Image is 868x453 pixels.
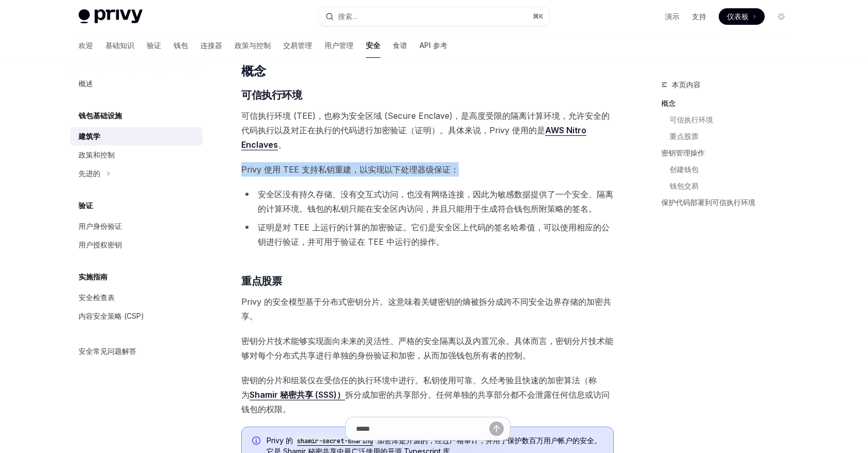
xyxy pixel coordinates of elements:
button: 发送消息 [489,421,504,436]
font: 政策与控制 [235,41,271,50]
a: 钱包交易 [670,178,798,194]
a: 建筑学 [70,127,203,146]
font: 实施指南 [79,272,107,281]
font: 重点股票 [241,275,282,287]
a: 政策与控制 [235,33,271,58]
font: 连接器 [200,41,222,50]
a: 密钥管理操作 [661,145,798,161]
font: 用户授权密钥 [79,240,122,249]
font: 概念 [661,99,676,107]
font: 安全 [366,41,380,50]
font: 验证 [147,41,161,50]
font: 重点股票 [670,132,699,140]
a: 欢迎 [79,33,93,58]
a: Shamir 秘密共享 (SSS)） [250,389,345,400]
font: 密钥管理操作 [661,148,705,157]
button: 切换暗模式 [773,8,789,25]
font: 欢迎 [79,41,93,50]
font: 搜索... [338,12,357,21]
a: 连接器 [200,33,222,58]
font: 安全检查表 [79,293,115,302]
a: 演示 [665,11,679,22]
font: K [539,12,544,20]
font: 用户管理 [324,41,353,50]
font: 概念 [241,64,266,79]
font: 。 [278,139,286,150]
font: 内容安全策略 (CSP) [79,311,144,320]
font: 交易管理 [283,41,312,50]
a: 仪表板 [719,8,765,25]
img: 灯光标志 [79,9,143,24]
font: 概述 [79,79,93,88]
font: 安全常见问题解答 [79,347,136,355]
font: ⌘ [533,12,539,20]
font: 密钥分片技术能够实现面向未来的灵活性、严格的安全隔离以及内置冗余。具体而言，密钥分片技术能够对每个分布式共享进行单独的身份验证和加密，从而加强钱包所有者的控制。 [241,336,613,361]
font: 安全区没有持久存储、没有交互式访问，也没有网络连接，因此为敏感数据提供了一个安全、隔离的计算环境。钱包的私钥只能在安全区内访问，并且只能用于生成符合钱包所附策略的签名。 [258,189,613,214]
a: 基础知识 [105,33,134,58]
a: 安全 [366,33,380,58]
font: 验证 [79,201,93,210]
a: 安全常见问题解答 [70,342,203,361]
font: 创建钱包 [670,165,699,174]
a: 验证 [147,33,161,58]
font: 钱包交易 [670,181,699,190]
font: Privy 使用 TEE 支持私钥重建，以实现以下处理器级保证： [241,164,459,175]
a: API 参考 [420,33,447,58]
font: 政策和控制 [79,150,115,159]
a: 重点股票 [670,128,798,145]
a: 概述 [70,74,203,93]
a: 钱包 [174,33,188,58]
font: Shamir 秘密共享 (SSS)） [250,389,345,400]
font: Privy 的安全模型基于分布式密钥分片。这意味着关键密钥的熵被拆分成跨不同安全边界存储的加密共享。 [241,296,611,321]
font: 钱包 [174,41,188,50]
font: 保护代码部署到可信执行环境 [661,198,755,207]
a: 概念 [661,95,798,112]
a: 可信执行环境 [670,112,798,128]
font: 演示 [665,12,679,21]
a: 安全检查表 [70,288,203,307]
font: 密钥的分片和组装仅在受信任的执行环境中进行。私钥使用可靠、久经考验且快速的加密算法（称为 [241,375,597,400]
a: 用户管理 [324,33,353,58]
a: 创建钱包 [670,161,798,178]
a: 用户身份验证 [70,217,203,236]
font: 钱包基础设施 [79,111,122,120]
font: 可信执行环境 (TEE)，也称为安全区域 (Secure Enclave)，是高度受限的隔离计算环境，允许安全的代码执行以及对正在执行的代码进行加密验证（证明）。具体来说，Privy 使用的是 [241,111,610,135]
font: 本页内容 [672,80,701,89]
a: 支持 [692,11,706,22]
font: 可信执行环境 [670,115,713,124]
button: 搜索...⌘K [318,7,550,26]
font: 先进的 [79,169,100,178]
font: 基础知识 [105,41,134,50]
font: 仪表板 [727,12,749,21]
font: 支持 [692,12,706,21]
a: 食谱 [393,33,407,58]
a: 交易管理 [283,33,312,58]
font: 食谱 [393,41,407,50]
a: 用户授权密钥 [70,236,203,254]
font: 证明是对 TEE 上运行的计算的加密验证。它们是安全区上代码的签名哈希值，可以使用相应的公钥进行验证，并可用于验证在 TEE 中运行的操作。 [258,222,610,247]
font: 可信执行环境 [241,89,302,101]
font: 用户身份验证 [79,222,122,230]
font: 拆分成加密的共享部分。任何单独的共享部分都不会泄露任何信息或访问钱包的权限。 [241,389,610,414]
a: 内容安全策略 (CSP) [70,307,203,325]
a: 保护代码部署到可信执行环境 [661,194,798,211]
font: API 参考 [420,41,447,50]
a: 政策和控制 [70,146,203,164]
font: 建筑学 [79,132,100,140]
